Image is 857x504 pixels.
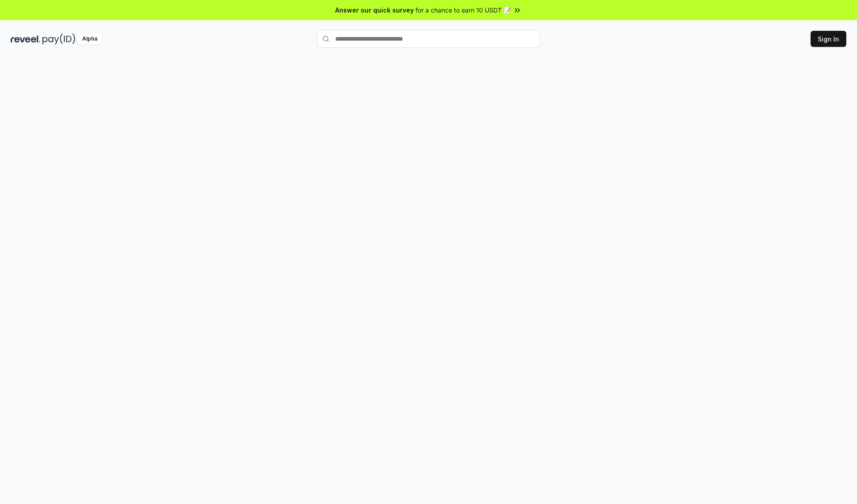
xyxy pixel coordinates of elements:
img: reveel_dark [11,33,41,45]
div: Alpha [77,33,102,45]
span: for a chance to earn 10 USDT 📝 [416,5,511,15]
span: Answer our quick survey [335,5,414,15]
button: Sign In [811,31,846,47]
img: pay_id [42,33,75,45]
